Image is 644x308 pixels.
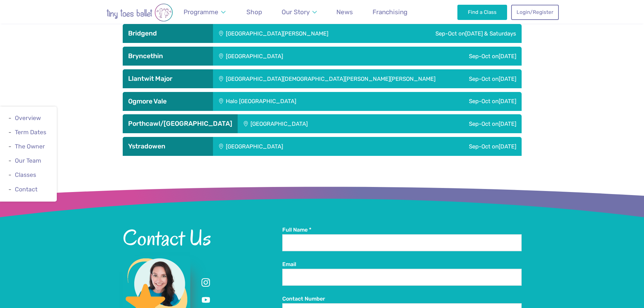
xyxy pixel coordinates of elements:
span: Shop [246,8,262,16]
a: Login/Register [511,5,558,20]
span: [DATE] [499,53,516,60]
a: Contact [15,186,38,193]
h3: Ogmore Vale [128,97,208,105]
h3: Ystradowen [128,142,208,150]
a: Youtube [200,294,212,306]
span: [DATE] [499,75,516,82]
span: [DATE] [499,143,516,150]
span: Our Story [282,8,310,16]
div: Sep-Oct on [387,47,522,66]
span: [DATE] [499,120,516,127]
label: Contact Number [282,295,522,303]
span: [DATE] & Saturdays [465,30,516,37]
a: Classes [15,172,36,179]
div: Sep-Oct on [387,137,522,156]
div: [GEOGRAPHIC_DATA] [213,137,387,156]
a: Our Team [15,157,41,164]
span: Franchising [373,8,407,16]
div: [GEOGRAPHIC_DATA][PERSON_NAME] [213,24,388,43]
div: Sep-Oct on [398,114,521,133]
div: Sep-Oct on [388,24,521,43]
a: Find a Class [457,5,507,20]
span: News [336,8,353,16]
a: Our Story [278,4,320,20]
div: Sep-Oct on [459,69,521,88]
span: Programme [184,8,218,16]
a: Shop [243,4,265,20]
div: [GEOGRAPHIC_DATA] [238,114,398,133]
img: tiny toes ballet [86,3,194,22]
a: The Owner [15,143,45,150]
label: Email [282,261,522,268]
div: Sep-Oct on [399,92,521,111]
a: Overview [15,115,41,121]
label: Full Name * [282,226,522,234]
div: [GEOGRAPHIC_DATA][DEMOGRAPHIC_DATA][PERSON_NAME][PERSON_NAME] [213,69,459,88]
a: News [333,4,356,20]
a: Instagram [200,277,212,289]
div: Halo [GEOGRAPHIC_DATA] [213,92,400,111]
div: [GEOGRAPHIC_DATA] [213,47,387,66]
h3: Bryncethin [128,52,208,60]
a: Term Dates [15,129,46,136]
h3: Porthcawl/[GEOGRAPHIC_DATA] [128,120,232,128]
h3: Llantwit Major [128,75,208,83]
span: [DATE] [499,98,516,104]
h3: Bridgend [128,29,208,38]
h2: Contact Us [123,226,282,249]
a: Franchising [369,4,411,20]
a: Programme [181,4,229,20]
